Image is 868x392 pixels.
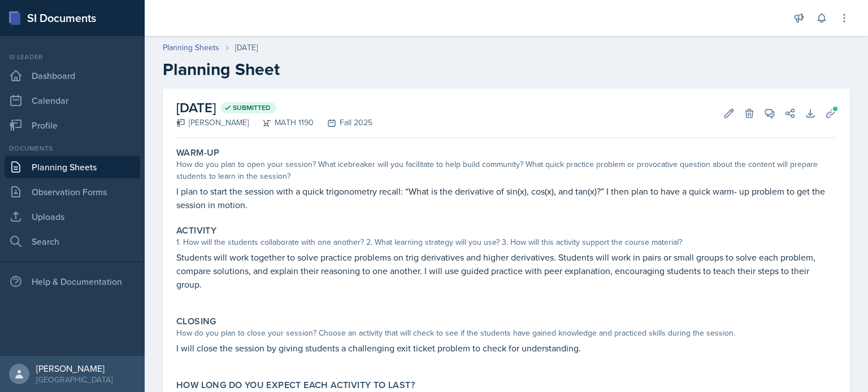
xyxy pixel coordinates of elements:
h2: Planning Sheet [163,59,850,80]
div: 1. How will the students collaborate with one another? 2. What learning strategy will you use? 3.... [176,236,836,248]
div: Help & Documentation [5,270,140,293]
p: Students will work together to solve practice problems on trig derivatives and higher derivatives... [176,250,836,291]
label: How long do you expect each activity to last? [176,380,415,391]
p: I plan to start the session with a quick trigonometry recall: “What is the derivative of sin⁡(x),... [176,184,836,212]
label: Activity [176,225,216,236]
label: Closing [176,316,216,327]
div: Fall 2025 [314,117,372,129]
h2: [DATE] [176,98,372,118]
a: Dashboard [5,64,140,87]
div: How do you plan to open your session? What icebreaker will you facilitate to help build community... [176,158,836,182]
div: MATH 1190 [249,117,314,129]
div: [PERSON_NAME] [36,363,112,374]
a: Observation Forms [5,180,140,203]
span: Submitted [233,103,271,112]
a: Search [5,230,140,253]
a: Uploads [5,205,140,228]
label: Warm-Up [176,147,220,158]
div: Si leader [5,52,140,62]
div: [DATE] [235,42,258,54]
div: Documents [5,143,140,153]
a: Profile [5,114,140,136]
a: Planning Sheets [5,156,140,178]
div: [GEOGRAPHIC_DATA] [36,374,112,385]
div: How do you plan to close your session? Choose an activity that will check to see if the students ... [176,327,836,339]
a: Calendar [5,89,140,112]
a: Planning Sheets [163,42,219,54]
div: [PERSON_NAME] [176,117,249,129]
p: I will close the session by giving students a challenging exit ticket problem to check for unders... [176,341,836,355]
